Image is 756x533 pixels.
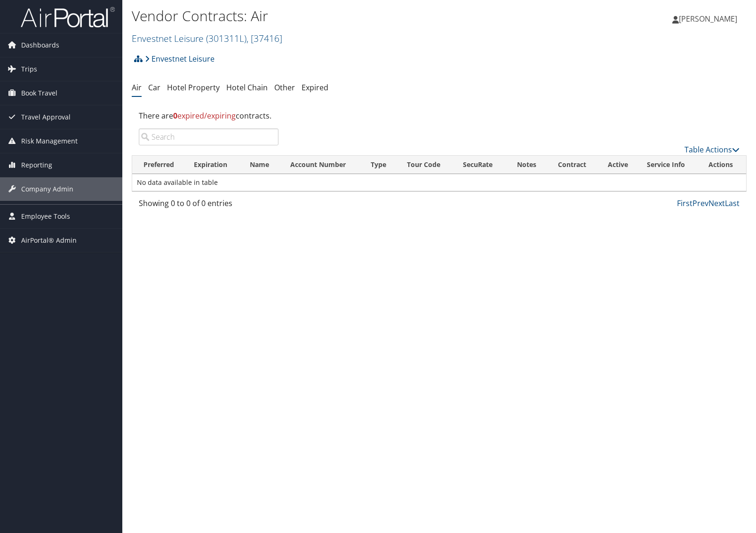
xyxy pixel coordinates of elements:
[241,156,282,174] th: Name: activate to sort column ascending
[507,156,547,174] th: Notes: activate to sort column ascending
[167,82,220,93] a: Hotel Property
[21,57,37,81] span: Trips
[398,156,454,174] th: Tour Code: activate to sort column ascending
[677,198,692,208] a: First
[206,32,247,45] span: ( 301311L )
[21,153,52,177] span: Reporting
[185,156,241,174] th: Expiration: activate to sort column ascending
[21,81,57,105] span: Book Travel
[700,156,746,174] th: Actions
[173,111,236,121] span: expired/expiring
[362,156,398,174] th: Type: activate to sort column ascending
[21,177,73,201] span: Company Admin
[302,82,328,93] a: Expired
[21,229,77,252] span: AirPortal® Admin
[247,32,282,45] span: , [ 37416 ]
[21,129,78,153] span: Risk Management
[139,128,279,145] input: Search
[672,5,747,33] a: [PERSON_NAME]
[725,198,740,208] a: Last
[132,103,747,128] div: There are contracts.
[132,82,142,93] a: Air
[145,49,215,68] a: Envestnet Leisure
[274,82,295,93] a: Other
[139,198,279,214] div: Showing 0 to 0 of 0 entries
[132,32,282,45] a: Envestnet Leisure
[692,198,708,208] a: Prev
[132,156,185,174] th: Preferred: activate to sort column ascending
[21,33,59,57] span: Dashboards
[454,156,506,174] th: SecuRate: activate to sort column ascending
[148,82,160,93] a: Car
[21,6,115,28] img: airportal-logo.png
[226,82,268,93] a: Hotel Chain
[21,105,71,129] span: Travel Approval
[282,156,363,174] th: Account Number: activate to sort column ascending
[597,156,638,174] th: Active: activate to sort column ascending
[173,111,177,121] strong: 0
[684,144,740,155] a: Table Actions
[132,6,541,26] h1: Vendor Contracts: Air
[638,156,700,174] th: Service Info: activate to sort column ascending
[547,156,597,174] th: Contract: activate to sort column ascending
[21,205,70,228] span: Employee Tools
[679,14,737,24] span: [PERSON_NAME]
[132,174,746,191] td: No data available in table
[708,198,725,208] a: Next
